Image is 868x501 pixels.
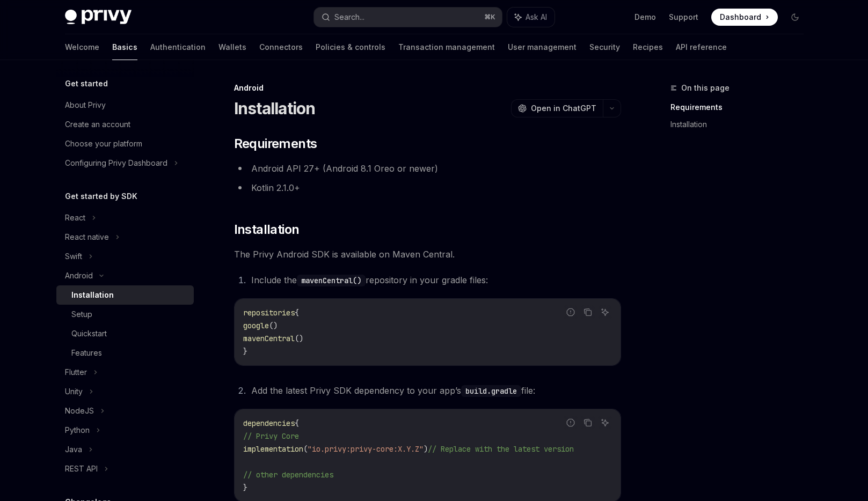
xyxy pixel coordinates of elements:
div: Android [234,83,621,93]
div: Flutter [65,366,87,379]
span: implementation [243,444,303,454]
div: Configuring Privy Dashboard [65,157,167,170]
span: Ask AI [526,12,547,23]
a: Features [56,343,194,363]
div: Unity [65,385,83,398]
span: Dashboard [720,12,761,23]
span: google [243,321,269,330]
li: Include the repository in your gradle files: [248,272,621,288]
a: Welcome [65,34,99,60]
span: ) [424,444,428,454]
a: User management [508,34,577,60]
div: Create an account [65,118,130,131]
span: The Privy Android SDK is available on Maven Central. [234,247,621,262]
span: // Replace with the latest version [428,444,574,454]
span: ⌘ K [484,13,495,21]
a: Authentication [150,34,206,60]
div: Installation [71,289,114,301]
a: Transaction management [398,34,495,60]
div: Features [71,347,102,359]
a: Choose your platform [56,134,194,153]
span: } [243,347,247,356]
div: Swift [65,250,82,263]
span: () [269,321,278,330]
a: Quickstart [56,324,194,343]
button: Report incorrect code [564,305,578,319]
span: } [243,483,247,492]
button: Copy the contents from the code block [581,416,595,430]
div: Search... [334,11,364,24]
span: repositories [243,308,295,318]
button: Search...⌘K [314,8,502,27]
span: { [295,308,299,318]
button: Report incorrect code [564,416,578,430]
a: Connectors [259,34,303,60]
a: Dashboard [711,9,778,26]
a: API reference [676,34,727,60]
a: Setup [56,305,194,324]
a: Installation [670,116,812,133]
span: Requirements [234,135,317,152]
code: mavenCentral() [297,275,366,286]
img: dark logo [65,10,132,25]
span: mavenCentral [243,334,295,343]
div: About Privy [65,99,106,112]
a: Policies & controls [316,34,385,60]
li: Android API 27+ (Android 8.1 Oreo or newer) [234,161,621,176]
a: Basics [112,34,137,60]
button: Ask AI [598,416,612,430]
div: NodeJS [65,404,94,417]
code: build.gradle [461,385,521,397]
li: Kotlin 2.1.0+ [234,180,621,195]
div: Python [65,424,90,437]
div: React native [65,231,109,244]
a: Demo [634,12,656,23]
span: Open in ChatGPT [531,103,596,114]
span: On this page [681,82,730,94]
a: About Privy [56,95,194,115]
span: // Privy Core [243,431,299,441]
div: Setup [71,308,92,321]
div: Quickstart [71,327,107,340]
div: Choose your platform [65,137,142,150]
div: Java [65,443,82,456]
span: dependencies [243,418,295,428]
span: ( [303,444,308,454]
a: Security [589,34,620,60]
span: Installation [234,221,300,238]
button: Copy the contents from the code block [581,305,595,319]
div: React [65,211,85,224]
a: Wallets [218,34,246,60]
h5: Get started [65,77,108,90]
span: () [295,334,303,343]
button: Open in ChatGPT [511,99,603,117]
button: Toggle dark mode [786,9,804,26]
span: // other dependencies [243,470,333,480]
div: Android [65,269,93,282]
h5: Get started by SDK [65,190,137,203]
a: Recipes [633,34,663,60]
a: Requirements [670,99,812,116]
button: Ask AI [507,8,555,27]
span: "io.privy:privy-core:X.Y.Z" [308,444,424,454]
a: Create an account [56,115,194,134]
div: REST API [65,462,98,475]
a: Support [669,12,698,23]
h1: Installation [234,99,316,118]
a: Installation [56,285,194,305]
button: Ask AI [598,305,612,319]
li: Add the latest Privy SDK dependency to your app’s file: [248,383,621,398]
span: { [295,418,299,428]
